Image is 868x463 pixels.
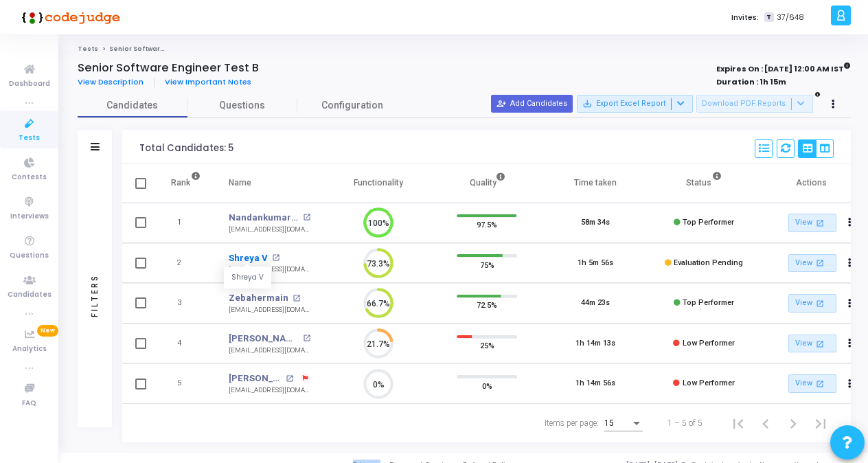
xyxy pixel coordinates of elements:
div: 58m 34s [581,217,610,229]
button: Download PDF Reports [696,95,813,113]
div: Time taken [574,175,617,190]
button: Next page [779,409,807,437]
button: Actions [841,374,860,394]
span: Configuration [321,98,383,113]
span: 0% [482,379,492,392]
span: Candidates [8,289,52,301]
span: View Important Notes [165,76,251,87]
button: Actions [841,253,860,273]
mat-icon: open_in_new [272,254,279,262]
a: Shreya V [229,251,268,265]
mat-icon: open_in_new [286,375,293,383]
mat-icon: person_add_alt [496,99,506,109]
span: 72.5% [477,298,497,312]
div: 1h 5m 56s [578,258,613,269]
button: Actions [841,294,860,313]
span: 97.5% [477,218,497,231]
mat-icon: open_in_new [814,257,826,269]
strong: Duration : 1h 15m [716,76,786,87]
button: Actions [841,334,860,353]
div: 1h 14m 13s [575,338,615,350]
button: Last page [807,409,834,437]
label: Invites: [731,12,759,23]
div: Total Candidates: 5 [139,143,233,154]
button: First page [724,409,752,437]
a: Zebahermain [229,291,288,305]
mat-icon: save_alt [582,99,592,109]
span: New [37,325,58,337]
div: 44m 23s [581,297,610,309]
span: Analytics [12,343,47,355]
div: Name [229,175,251,190]
div: Filters [89,220,101,371]
a: [PERSON_NAME] [229,372,282,385]
span: Interviews [10,211,49,223]
button: Add Candidates [491,95,573,113]
span: Questions [187,98,297,113]
div: [EMAIL_ADDRESS][DOMAIN_NAME] [229,264,310,275]
span: FAQ [22,398,36,409]
mat-icon: open_in_new [814,297,826,309]
a: [PERSON_NAME] [229,332,299,346]
span: 75% [480,258,494,271]
span: Dashboard [9,78,50,90]
a: View [788,335,836,353]
span: Evaluation Pending [674,258,743,267]
span: Contests [12,172,47,183]
nav: breadcrumb [78,45,851,54]
mat-icon: open_in_new [814,338,826,350]
div: Shreya V [224,267,271,289]
th: Quality [433,164,541,203]
div: [EMAIL_ADDRESS][DOMAIN_NAME] [229,305,310,315]
h4: Senior Software Engineer Test B [78,61,259,75]
a: Nandankumar A C [229,211,299,225]
a: View [788,374,836,393]
td: 2 [157,243,215,284]
span: 15 [604,418,614,428]
span: Tests [19,133,40,144]
div: [EMAIL_ADDRESS][DOMAIN_NAME] [229,225,310,235]
a: View Description [78,78,155,87]
div: Items per page: [545,417,599,429]
span: T [764,12,773,23]
img: logo [17,3,120,31]
button: Export Excel Report [577,95,693,113]
a: View Important Notes [155,78,262,87]
td: 4 [157,324,215,364]
span: Top Performer [683,298,734,307]
button: Actions [841,214,860,233]
div: 1 – 5 of 5 [667,417,703,429]
div: [EMAIL_ADDRESS][DOMAIN_NAME] [229,346,310,356]
th: Functionality [324,164,433,203]
button: Previous page [752,409,779,437]
div: View Options [798,139,834,158]
mat-icon: open_in_new [303,214,310,221]
th: Actions [758,164,867,203]
mat-icon: open_in_new [814,217,826,229]
span: Senior Software Engineer Test B [109,45,220,53]
td: 1 [157,203,215,243]
span: Low Performer [683,379,735,387]
strong: Expires On : [DATE] 12:00 AM IST [716,60,851,75]
mat-icon: open_in_new [293,295,300,302]
a: View [788,214,836,232]
span: Top Performer [683,218,734,227]
mat-icon: open_in_new [814,378,826,389]
span: View Description [78,76,144,87]
th: Rank [157,164,215,203]
span: Questions [10,250,49,262]
span: Low Performer [683,339,735,348]
span: Candidates [78,98,187,113]
div: 1h 14m 56s [575,378,615,389]
th: Status [650,164,758,203]
td: 3 [157,283,215,324]
a: View [788,254,836,273]
a: View [788,294,836,313]
mat-select: Items per page: [604,419,643,429]
span: 25% [480,339,494,352]
div: [EMAIL_ADDRESS][DOMAIN_NAME] [229,385,310,396]
a: Tests [78,45,98,53]
span: 37/648 [777,12,804,23]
